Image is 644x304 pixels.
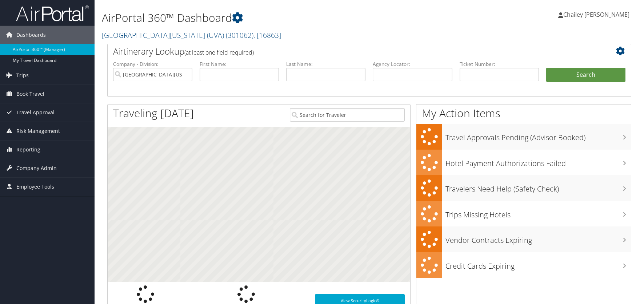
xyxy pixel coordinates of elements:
[200,60,279,68] label: First Name:
[113,60,192,68] label: Company - Division:
[102,30,281,40] a: [GEOGRAPHIC_DATA][US_STATE] (UVA)
[445,155,631,169] h3: Hotel Payment Authorizations Failed
[546,68,625,82] button: Search
[445,257,631,271] h3: Credit Cards Expiring
[416,201,631,227] a: Trips Missing Hotels
[226,30,253,40] span: ( 301062 )
[445,129,631,143] h3: Travel Approvals Pending (Advisor Booked)
[416,252,631,278] a: Credit Cards Expiring
[16,141,40,159] span: Reporting
[416,150,631,175] a: Hotel Payment Authorizations Failed
[445,180,631,194] h3: Travelers Need Help (Safety Check)
[460,60,539,68] label: Ticket Number:
[416,124,631,150] a: Travel Approvals Pending (Advisor Booked)
[253,30,281,40] span: , [ 16863 ]
[16,85,44,103] span: Book Travel
[184,48,254,56] span: (at least one field required)
[113,106,194,121] h1: Traveling [DATE]
[16,178,54,196] span: Employee Tools
[16,159,57,177] span: Company Admin
[16,5,89,22] img: airportal-logo.png
[16,103,55,122] span: Travel Approval
[416,106,631,121] h1: My Action Items
[445,232,631,245] h3: Vendor Contracts Expiring
[290,108,405,122] input: Search for Traveler
[563,11,629,19] span: Chailey [PERSON_NAME]
[286,60,365,68] label: Last Name:
[373,60,452,68] label: Agency Locator:
[416,175,631,201] a: Travelers Need Help (Safety Check)
[445,206,631,220] h3: Trips Missing Hotels
[16,122,60,140] span: Risk Management
[102,10,459,25] h1: AirPortal 360™ Dashboard
[416,226,631,252] a: Vendor Contracts Expiring
[16,26,46,44] span: Dashboards
[558,4,637,25] a: Chailey [PERSON_NAME]
[16,66,29,84] span: Trips
[113,45,582,58] h2: Airtinerary Lookup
